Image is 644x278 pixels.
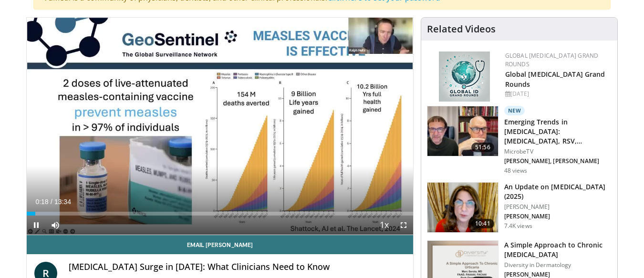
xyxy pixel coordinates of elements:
[504,213,612,220] p: [PERSON_NAME]
[427,106,498,156] img: 72950736-5b1f-43e0-8656-7187c156917f.150x105_q85_crop-smart_upscale.jpg
[505,70,605,89] a: Global [MEDICAL_DATA] Grand Rounds
[504,222,532,230] p: 7.4K views
[504,157,612,165] p: [PERSON_NAME], [PERSON_NAME]
[35,198,48,206] span: 0:18
[375,216,394,235] button: Playback Rate
[394,216,413,235] button: Fullscreen
[504,148,612,155] p: MicrobeTV
[504,106,525,115] p: New
[471,219,494,228] span: 10:41
[27,18,413,235] video-js: Video Player
[471,143,494,152] span: 51:56
[504,203,612,211] p: [PERSON_NAME]
[427,106,612,175] a: 51:56 New Emerging Trends in [MEDICAL_DATA]: [MEDICAL_DATA], RSV, [MEDICAL_DATA], and… MicrobeTV ...
[427,183,498,232] img: 48af3e72-e66e-47da-b79f-f02e7cc46b9b.png.150x105_q85_crop-smart_upscale.png
[427,23,496,35] h4: Related Videos
[504,261,612,269] p: Diversity in Dermatology
[504,182,612,201] h3: An Update on [MEDICAL_DATA] (2025)
[27,235,413,254] a: Email [PERSON_NAME]
[439,51,490,102] img: e456a1d5-25c5-46f9-913a-7a343587d2a7.png.150x105_q85_autocrop_double_scale_upscale_version-0.2.png
[504,167,528,175] p: 48 views
[51,198,52,206] span: /
[505,90,610,98] div: [DATE]
[427,182,612,233] a: 10:41 An Update on [MEDICAL_DATA] (2025) [PERSON_NAME] [PERSON_NAME] 7.4K views
[27,212,413,216] div: Progress Bar
[504,240,612,259] h3: A Simple Approach to Chronic [MEDICAL_DATA]
[54,198,71,206] span: 13:34
[504,117,612,146] h3: Emerging Trends in [MEDICAL_DATA]: [MEDICAL_DATA], RSV, [MEDICAL_DATA], and…
[46,216,65,235] button: Mute
[27,216,46,235] button: Pause
[69,262,405,272] h4: [MEDICAL_DATA] Surge in [DATE]: What Clinicians Need to Know
[505,51,599,68] a: Global [MEDICAL_DATA] Grand Rounds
